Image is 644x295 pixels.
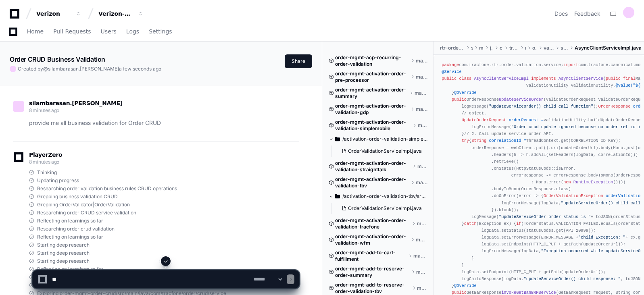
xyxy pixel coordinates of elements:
[416,106,427,112] span: master
[418,122,428,129] span: master
[149,29,172,34] span: Settings
[29,159,59,165] span: 8 minutes ago
[544,193,603,198] span: OrderValidationException
[516,221,521,226] span: if
[416,58,428,64] span: master
[459,76,471,81] span: class
[499,214,591,219] span: "updateServiceOrder order status is "
[489,138,521,143] span: correlationId
[37,242,90,248] span: Starting deep research
[524,138,526,143] span: =
[48,66,119,72] span: silambarasan.[PERSON_NAME]
[338,203,423,214] button: OrderValidationServiceImpl.java
[489,104,593,109] span: "updateServiceOrder() child call function"
[29,152,62,157] span: PlayerZero
[37,202,130,208] span: Grepping OrderValidator|OrderValidation
[335,217,411,230] span: order-mgmt-activation-order-validation-tracfone
[574,10,600,18] button: Feedback
[440,45,464,51] span: rtr-order-validation
[417,220,428,227] span: master
[335,233,410,246] span: order-mgmt-activation-order-validation-wfm
[101,23,117,41] a: Users
[499,97,544,102] span: updateServiceOrder
[27,23,44,41] a: Home
[500,45,503,51] span: com
[37,210,136,216] span: Researching order CRUD service validation
[37,185,177,192] span: Researching order validation business rules CRUD operations
[561,45,568,51] span: service
[329,190,428,203] button: /activation-order-validation-tbv/src/main/java/com/tracfone/activation/order/validation/tbv/service
[126,29,139,34] span: Logs
[490,45,493,51] span: java
[37,226,115,232] span: Researching order crud validation
[335,71,410,83] span: order-mgmt-activation-order-pre-processor
[416,74,427,80] span: master
[37,218,103,224] span: Reflecting on learnings so far
[416,237,427,243] span: master
[532,45,537,51] span: order
[575,45,642,51] span: AsyncClientServiceImpl.java
[149,23,172,41] a: Settings
[119,66,161,72] span: a few seconds ago
[454,90,476,95] span: @Override
[98,10,133,18] div: Verizon-Clarify-Order-Management
[606,76,621,81] span: public
[531,76,556,81] span: implements
[544,45,554,51] span: validation
[442,69,461,74] span: @Service
[335,87,408,100] span: order-mgmt-activation-order-summary
[479,45,483,51] span: main
[413,253,427,259] span: master
[471,138,486,143] span: String
[474,76,529,81] span: AsyncClientServiceImpl
[464,131,554,136] span: // 2. Call update service order API.
[462,111,487,116] span: // object.
[43,66,48,72] span: @
[342,193,428,199] span: /activation-order-validation-tbv/src/main/java/com/tracfone/activation/order/validation/tbv/service
[415,90,427,96] span: master
[462,138,469,143] span: try
[416,179,428,186] span: master
[37,193,118,200] span: Grepping business validation CRUD
[33,6,85,21] button: Verizon
[464,221,477,226] span: catch
[417,163,427,170] span: master
[525,45,526,51] span: rtr
[442,62,459,67] span: package
[37,177,79,184] span: Updating progress
[37,234,103,240] span: Reflecting on learnings so far
[563,62,578,67] span: import
[348,148,422,154] span: OrderValidationServiceImpl.java
[18,66,161,72] span: Created by
[37,169,57,176] span: Thinking
[462,118,506,123] span: UpdateOrderRequest
[509,118,539,123] span: orderRequest
[101,29,117,34] span: Users
[335,176,409,189] span: order-mgmt-activation-order-validation-tbv
[36,10,71,18] div: Verizon
[509,45,519,51] span: tracfone
[95,6,147,21] button: Verizon-Clarify-Order-Management
[10,55,105,63] app-text-character-animate: Order CRUD Business Validation
[126,23,139,41] a: Logs
[335,191,340,201] svg: Directory
[53,29,91,34] span: Pull Requests
[559,76,603,81] span: AsyncClientService
[598,104,630,109] span: OrderResponse
[29,118,299,128] p: provide me all business validation for Order CRUD
[452,97,467,102] span: public
[578,235,625,240] span: "child Exception: "
[285,54,312,68] button: Share
[335,103,410,116] span: order-mgmt-activation-order-validation-gdp
[541,118,544,123] span: =
[335,134,340,144] svg: Directory
[573,180,613,185] span: RuntimeException
[53,23,91,41] a: Pull Requests
[623,76,636,81] span: final
[329,133,428,145] button: /activation-order-validation-simplemobile/src/main/java/com/tracfone/activation/order/validation/...
[342,136,428,142] span: /activation-order-validation-simplemobile/src/main/java/com/tracfone/activation/order/validation/...
[563,180,571,185] span: new
[29,107,59,113] span: 8 minutes ago
[554,10,568,18] a: Docs
[335,119,411,132] span: order-mgmt-activation-order-validation-simplemobile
